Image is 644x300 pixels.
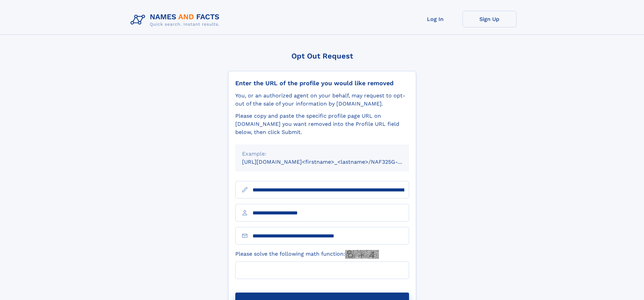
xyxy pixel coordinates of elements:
a: Sign Up [462,11,517,27]
div: Please copy and paste the specific profile page URL on [DOMAIN_NAME] you want removed into the Pr... [235,112,409,136]
a: Log In [408,11,462,27]
div: You, or an authorized agent on your behalf, may request to opt-out of the sale of your informatio... [235,92,409,108]
div: Opt Out Request [228,52,416,60]
img: Logo Names and Facts [128,11,225,29]
small: [URL][DOMAIN_NAME]<firstname>_<lastname>/NAF325G-xxxxxxxx [242,159,422,165]
div: Example: [242,150,402,158]
div: Enter the URL of the profile you would like removed [235,79,409,87]
label: Please solve the following math function: [235,250,379,259]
